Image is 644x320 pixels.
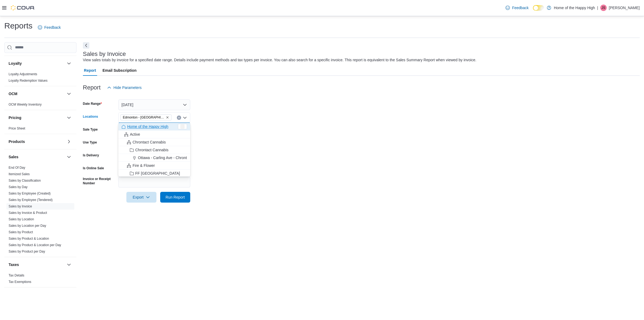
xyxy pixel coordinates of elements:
h3: OCM [9,91,17,96]
span: Report [84,65,96,76]
span: Chrontact Cannabis [135,147,169,153]
span: End Of Day [9,166,25,170]
span: OCM Weekly Inventory [9,102,42,107]
a: Sales by Classification [9,179,41,182]
button: Loyalty [66,60,72,67]
div: Sales [4,164,76,257]
label: Is Online Sale [83,166,104,170]
button: [DATE] [118,99,190,110]
span: Sales by Product per Day [9,249,45,254]
p: Home of the Happy High [554,5,595,11]
button: Active [118,131,190,138]
span: Dark Mode [533,11,533,11]
span: Sales by Employee (Created) [9,191,51,196]
button: Chrontact Cannabis [118,138,190,146]
a: Sales by Product per Day [9,250,45,253]
a: End Of Day [9,166,25,170]
button: OCM [66,91,72,97]
span: FF [GEOGRAPHIC_DATA] [135,171,180,176]
a: Feedback [503,2,530,13]
a: Sales by Invoice [9,204,32,208]
a: Sales by Location [9,217,34,221]
span: Sales by Invoice [9,204,32,208]
a: Sales by Product [9,230,33,234]
h3: Pricing [9,115,21,120]
span: Tax Exemptions [9,280,31,284]
a: Sales by Location per Day [9,224,46,228]
a: Price Sheet [9,127,25,130]
h3: Sales by Invoice [83,51,126,57]
button: OCM [9,91,65,96]
span: Feedback [512,5,528,10]
span: Run Report [166,195,185,200]
button: Remove Edmonton - Terrace Plaza - Fire & Flower from selection in this group [166,116,169,119]
label: Locations [83,114,98,119]
span: Sales by Day [9,185,28,189]
h3: Taxes [9,262,19,267]
span: Sales by Product [9,230,33,234]
label: Date Range [83,102,102,106]
span: Tax Details [9,273,24,278]
span: Price Sheet [9,126,25,131]
span: Edmonton - Terrace Plaza - Fire & Flower [120,114,171,120]
div: Jesse Specht [600,5,607,11]
a: Tax Details [9,274,24,277]
span: Active [130,132,140,137]
a: Sales by Day [9,185,28,189]
span: JS [602,5,605,11]
span: Feedback [44,25,61,30]
a: Loyalty Redemption Values [9,79,47,82]
button: Home of the Happy High [118,123,190,131]
h3: Loyalty [9,61,22,66]
span: Sales by Classification [9,178,41,183]
span: Email Subscription [103,65,137,76]
span: Edmonton - [GEOGRAPHIC_DATA] - Fire & Flower [123,115,165,120]
a: Sales by Employee (Tendered) [9,198,53,202]
img: Cova [11,5,35,10]
button: Next [83,42,89,49]
span: Loyalty Adjustments [9,72,37,76]
span: Loyalty Redemption Values [9,78,47,83]
label: Use Type [83,140,97,145]
span: Hide Parameters [114,85,142,90]
button: FF [GEOGRAPHIC_DATA] [118,170,190,177]
label: Is Delivery [83,153,99,157]
button: Ottawa - Carling Ave - Chrontact Cannabis [118,154,190,162]
button: Pricing [9,115,65,120]
a: Tax Exemptions [9,280,31,284]
button: Fire & Flower [118,162,190,170]
button: Products [66,138,72,145]
a: Sales by Invoice & Product [9,211,47,215]
span: Export [130,192,153,203]
span: Sales by Invoice & Product [9,211,47,215]
a: OCM Weekly Inventory [9,103,42,106]
input: Dark Mode [533,5,544,11]
h3: Sales [9,154,19,160]
h1: Reports [4,20,32,31]
div: Taxes [4,272,76,287]
button: Sales [9,154,65,160]
a: Sales by Product & Location [9,237,49,240]
h3: Report [83,84,101,91]
button: Loyalty [9,61,65,66]
span: Sales by Employee (Tendered) [9,198,53,202]
div: OCM [4,101,76,110]
a: Itemized Sales [9,172,30,176]
div: Loyalty [4,71,76,86]
span: Sales by Product & Location per Day [9,243,61,247]
button: Run Report [160,192,190,203]
div: Pricing [4,125,76,134]
button: Export [126,192,156,203]
button: Taxes [66,261,72,268]
span: Home of the Happy High [127,124,168,129]
div: View sales totals by invoice for a specified date range. Details include payment methods and tax ... [83,57,476,63]
button: Pricing [66,114,72,121]
span: Chrontact Cannabis [133,139,166,145]
button: Clear input [177,116,181,120]
button: Close list of options [183,116,187,120]
label: Invoice or Receipt Number [83,177,116,185]
button: Products [9,139,65,144]
p: [PERSON_NAME] [609,5,640,11]
h3: Products [9,139,25,144]
button: Taxes [9,262,65,267]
